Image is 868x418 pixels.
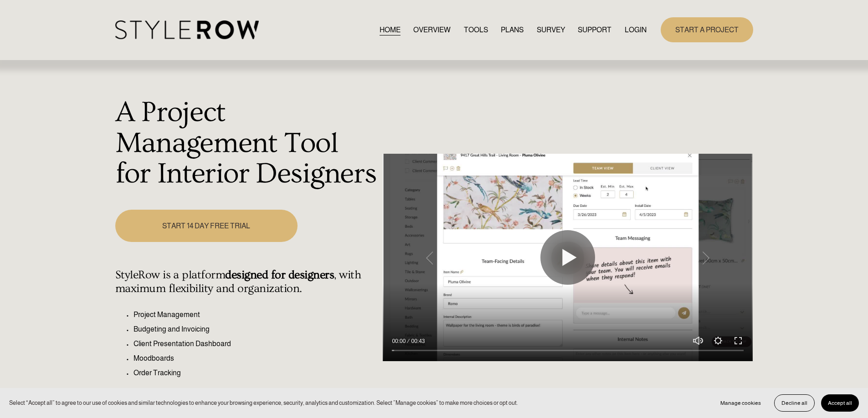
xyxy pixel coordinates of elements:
button: Play [540,230,595,285]
span: Accept all [828,400,852,406]
p: Client Presentation Dashboard [134,338,378,349]
a: folder dropdown [578,24,611,36]
p: Moodboards [134,353,378,364]
div: Current time [392,337,408,346]
a: OVERVIEW [413,24,451,36]
p: Budgeting and Invoicing [134,324,378,335]
a: LOGIN [625,24,647,36]
p: Select “Accept all” to agree to our use of cookies and similar technologies to enhance your brows... [9,398,518,407]
h1: A Project Management Tool for Interior Designers [115,97,378,190]
img: StyleRow [115,20,259,39]
span: Manage cookies [720,400,761,406]
button: Accept all [821,394,859,412]
a: START A PROJECT [661,17,753,42]
h4: StyleRow is a platform , with maximum flexibility and organization. [115,268,378,296]
p: Order Tracking [134,368,378,378]
a: PLANS [501,24,524,36]
input: Seek [392,347,744,354]
a: TOOLS [464,24,488,36]
strong: designed for designers [225,268,334,282]
button: Manage cookies [714,394,768,412]
p: Project Management [134,309,378,320]
p: Simplify your workflow, manage items effectively, and keep your business running seamlessly. [115,386,378,408]
a: HOME [380,24,401,36]
a: SURVEY [537,24,565,36]
button: Decline all [774,394,815,412]
div: Duration [408,337,427,346]
span: Decline all [781,400,807,406]
a: START 14 DAY FREE TRIAL [115,210,298,242]
span: SUPPORT [578,25,611,35]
